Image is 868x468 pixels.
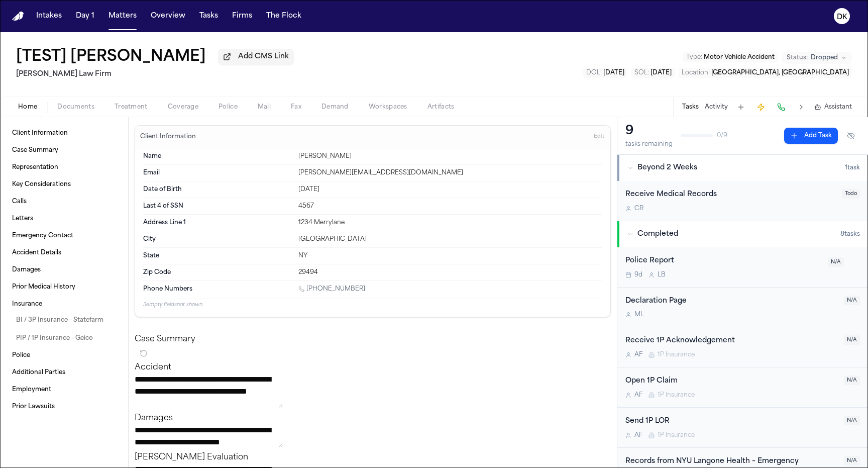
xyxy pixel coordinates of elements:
[8,382,120,398] a: Employment
[814,103,852,111] button: Assistant
[637,229,678,239] span: Completed
[617,327,868,367] div: Open task: Receive 1P Acknowledgement
[637,163,697,173] span: Beyond 2 Weeks
[16,68,294,80] h2: [PERSON_NAME] Law Firm
[298,252,602,260] div: NY
[8,399,120,415] a: Prior Lawsuits
[143,185,292,194] dt: Date of Birth
[787,54,808,62] span: Status:
[135,361,611,373] p: Accident
[8,262,120,278] a: Damages
[143,169,292,177] dt: Email
[291,103,301,111] span: Fax
[840,230,860,238] span: 8 task s
[617,221,868,247] button: Completed8tasks
[617,155,868,181] button: Beyond 2 Weeks1task
[238,52,289,62] span: Add CMS Link
[135,451,611,463] p: [PERSON_NAME] Evaluation
[143,285,192,293] span: Phone Numbers
[586,70,602,76] span: DOL :
[12,312,120,328] a: BI / 3P Insurance - Statefarm
[8,176,120,193] a: Key Considerations
[8,347,120,363] a: Police
[634,271,642,279] span: 9d
[625,296,838,307] div: Declaration Page
[617,181,868,221] div: Open task: Receive Medical Records
[18,103,37,111] span: Home
[8,245,120,261] a: Accident Details
[844,296,860,305] span: N/A
[298,169,602,177] div: [PERSON_NAME][EMAIL_ADDRESS][DOMAIN_NAME]
[195,7,222,25] button: Tasks
[8,228,120,244] a: Emergency Contact
[32,7,66,25] button: Intakes
[625,140,673,148] div: tasks remaining
[754,100,768,114] button: Create Immediate Task
[16,48,206,66] button: Edit matter name
[143,301,602,309] p: 3 empty fields not shown.
[845,164,860,172] span: 1 task
[634,351,642,359] span: A F
[774,100,788,114] button: Make a Call
[844,416,860,425] span: N/A
[16,48,206,66] h1: [TEST] [PERSON_NAME]
[228,7,256,25] button: Firms
[143,252,292,260] dt: State
[603,70,624,76] span: [DATE]
[135,333,611,345] h2: Case Summary
[369,103,407,111] span: Workspaces
[218,49,294,65] button: Add CMS Link
[594,133,604,140] span: Edit
[717,132,727,140] span: 0 / 9
[704,54,775,60] span: Motor Vehicle Accident
[811,54,838,62] span: Dropped
[8,125,120,141] a: Client Information
[686,54,702,60] span: Type :
[683,52,778,62] button: Edit Type: Motor Vehicle Accident
[625,255,822,267] div: Police Report
[658,271,666,279] span: L B
[583,68,627,78] button: Edit DOL: 2025-01-05
[658,391,695,399] span: 1P Insurance
[842,128,860,144] button: Hide completed tasks (⌘⇧H)
[591,129,607,145] button: Edit
[784,128,838,144] button: Add Task
[72,7,98,25] button: Day 1
[298,285,365,293] a: Call 1 (201) 956-7542
[824,103,852,111] span: Assistant
[298,268,602,276] div: 29494
[711,70,849,76] span: [GEOGRAPHIC_DATA], [GEOGRAPHIC_DATA]
[8,211,120,227] a: Letters
[705,103,728,111] button: Activity
[682,70,710,76] span: Location :
[143,268,292,276] dt: Zip Code
[658,431,695,439] span: 1P Insurance
[634,431,642,439] span: A F
[298,152,602,160] div: [PERSON_NAME]
[844,335,860,345] span: N/A
[8,296,120,312] a: Insurance
[143,202,292,210] dt: Last 4 of SSN
[625,189,836,201] div: Receive Medical Records
[682,103,699,111] button: Tasks
[782,52,852,64] button: Change status from Dropped
[143,152,292,160] dt: Name
[625,416,838,427] div: Send 1P LOR
[634,311,644,319] span: M L
[844,376,860,385] span: N/A
[147,7,189,25] button: Overview
[734,100,748,114] button: Add Task
[298,185,602,194] div: [DATE]
[625,335,838,347] div: Receive 1P Acknowledgement
[8,194,120,210] a: Calls
[12,12,24,21] img: Finch Logo
[262,7,305,25] button: The Flock
[57,103,94,111] span: Documents
[625,376,838,387] div: Open 1P Claim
